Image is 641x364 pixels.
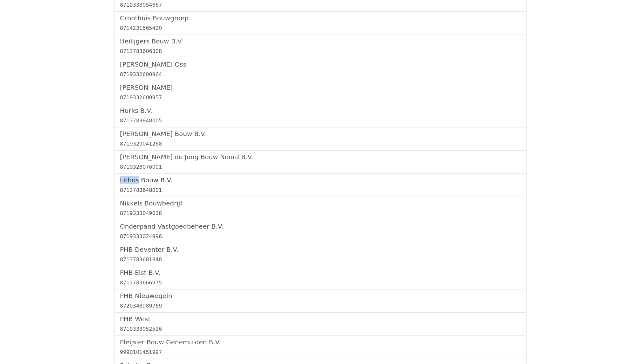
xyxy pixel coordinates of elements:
[120,279,521,287] div: 8713783666975
[120,14,521,32] a: Groothuis Bouwgroep8714231565420
[120,117,521,125] div: 8713783848005
[120,107,521,125] a: Hurks B.V.8713783848005
[120,84,521,101] a: [PERSON_NAME]8719332600957
[120,246,521,263] a: PHB Deventer B.V.8713783681848
[120,210,521,217] div: 8719333049038
[120,84,521,91] h5: [PERSON_NAME]
[120,61,521,78] a: [PERSON_NAME] Oss8719332600964
[120,130,521,148] a: [PERSON_NAME] Bouw B.V.8719329041268
[120,348,521,356] div: 9990101451997
[120,94,521,101] div: 8719332600957
[120,37,521,45] h5: Heilijgers Bouw B.V.
[120,107,521,114] h5: Hurks B.V.
[120,325,521,333] div: 8719333052526
[120,14,521,22] h5: Groothuis Bouwgroep
[120,315,521,333] a: PHB West8719333052526
[120,153,521,171] a: [PERSON_NAME] de Jong Bouw Noord B.V.8719328076001
[120,256,521,263] div: 8713783681848
[120,1,521,9] div: 8719333054667
[120,176,521,184] h5: Lithos Bouw B.V.
[120,176,521,194] a: Lithos Bouw B.V.8713783648001
[120,130,521,138] h5: [PERSON_NAME] Bouw B.V.
[120,246,521,253] h5: PHB Deventer B.V.
[120,24,521,32] div: 8714231565420
[120,233,521,240] div: 8719333024998
[120,153,521,161] h5: [PERSON_NAME] de Jong Bouw Noord B.V.
[120,140,521,148] div: 8719329041268
[120,338,521,356] a: Pleijsier Bouw Genemuiden B.V.9990101451997
[120,269,521,287] a: PHB Elst B.V.8713783666975
[120,302,521,310] div: 8720348989769
[120,292,521,310] a: PHB Nieuwegein8720348989769
[120,338,521,346] h5: Pleijsier Bouw Genemuiden B.V.
[120,315,521,323] h5: PHB West
[120,269,521,276] h5: PHB Elst B.V.
[120,186,521,194] div: 8713783648001
[120,199,521,217] a: Nikkels Bouwbedrijf8719333049038
[120,48,521,55] div: 8713783606308
[120,37,521,55] a: Heilijgers Bouw B.V.8713783606308
[120,61,521,68] h5: [PERSON_NAME] Oss
[120,223,521,230] h5: Onderpand Vastgoedbeheer B.V.
[120,223,521,240] a: Onderpand Vastgoedbeheer B.V.8719333024998
[120,199,521,207] h5: Nikkels Bouwbedrijf
[120,163,521,171] div: 8719328076001
[120,292,521,300] h5: PHB Nieuwegein
[120,71,521,78] div: 8719332600964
